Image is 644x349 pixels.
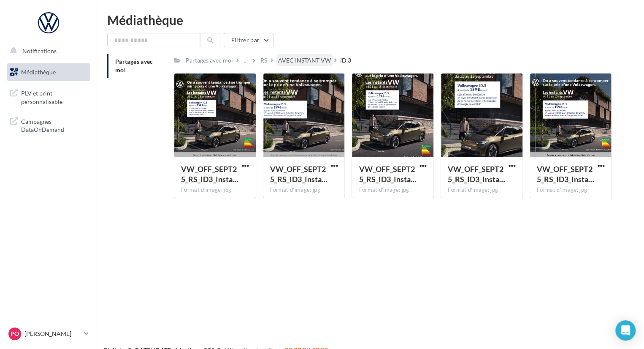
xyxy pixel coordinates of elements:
div: Format d'image: jpg [537,186,605,194]
div: RS [260,56,267,65]
span: VW_OFF_SEPT25_RS_ID3_InstantVW_GMB_720x720 [537,164,594,184]
div: Partagés avec moi [186,56,233,65]
div: Médiathèque [107,14,634,26]
span: VW_OFF_SEPT25_RS_ID3_InstantVW_CARRE [181,164,238,184]
span: Notifications [22,47,57,55]
span: VW_OFF_SEPT25_RS_ID3_InstantVW_INSTAGRAM [359,164,416,184]
span: PLV et print personnalisable [21,87,87,106]
div: Format d'image: jpg [359,186,427,194]
button: Filtrer par [224,33,273,47]
div: Format d'image: jpg [181,186,249,194]
a: PLV et print personnalisable [5,84,92,109]
div: Format d'image: jpg [448,186,516,194]
span: Campagnes DataOnDemand [21,116,87,134]
div: Open Intercom Messenger [615,320,636,341]
span: VW_OFF_SEPT25_RS_ID3_InstantVW_GMB [270,164,327,184]
span: VW_OFF_SEPT25_RS_ID3_InstantVW_STORY [448,164,505,184]
a: Campagnes DataOnDemand [5,112,92,137]
span: PO [11,330,19,338]
p: [PERSON_NAME] [24,330,81,338]
div: ID.3 [340,56,351,65]
a: PO [PERSON_NAME] [7,326,90,342]
div: ... [242,55,249,66]
button: Notifications [5,42,89,60]
span: Partagés avec moi [115,58,153,74]
a: Médiathèque [5,63,92,81]
span: Médiathèque [21,68,56,76]
div: Format d'image: jpg [270,186,338,194]
div: AVEC INSTANT VW [278,56,331,65]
